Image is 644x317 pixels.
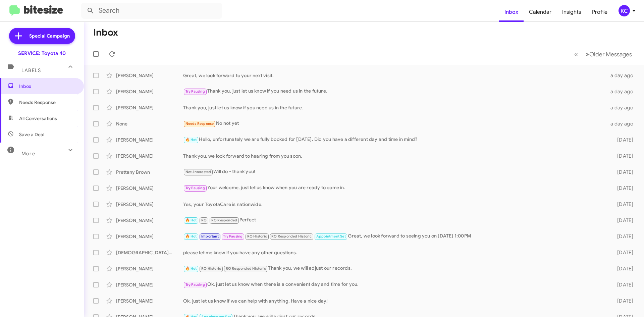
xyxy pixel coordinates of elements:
[606,298,639,304] div: [DATE]
[316,234,346,239] span: Appointment Set
[582,47,636,61] button: Next
[606,72,639,79] div: a day ago
[271,234,312,239] span: RO Responded Historic
[185,121,214,126] span: Needs Response
[183,298,606,304] div: Ok, just let us know if we can help with anything. Have a nice day!
[606,233,639,240] div: [DATE]
[116,137,183,143] div: [PERSON_NAME]
[185,89,205,94] span: Try Pausing
[557,2,587,22] a: Insights
[574,50,578,58] span: «
[183,153,606,159] div: Thank you, we look forward to hearing from you soon.
[183,168,606,176] div: Will do - thank you!
[185,186,205,190] span: Try Pausing
[19,83,76,90] span: Inbox
[183,201,606,208] div: Yes, your ToyotaCare is nationwide.
[116,249,183,256] div: [DEMOGRAPHIC_DATA][PERSON_NAME]
[606,88,639,95] div: a day ago
[606,249,639,256] div: [DATE]
[183,216,606,224] div: Perfect
[587,2,613,22] a: Profile
[606,185,639,192] div: [DATE]
[19,131,44,138] span: Save a Deal
[116,217,183,224] div: [PERSON_NAME]
[201,218,207,222] span: RO
[606,137,639,143] div: [DATE]
[606,153,639,159] div: [DATE]
[223,234,243,239] span: Try Pausing
[606,201,639,208] div: [DATE]
[29,33,70,39] span: Special Campaign
[116,153,183,159] div: [PERSON_NAME]
[185,282,205,287] span: Try Pausing
[571,47,636,61] nav: Page navigation example
[19,115,57,122] span: All Conversations
[116,88,183,95] div: [PERSON_NAME]
[606,169,639,175] div: [DATE]
[21,151,35,157] span: More
[185,170,211,174] span: Not-Interested
[183,265,606,272] div: Thank you, we will adjust our records.
[185,138,197,142] span: 🔥 Hot
[116,120,183,127] div: None
[183,72,606,79] div: Great, we look forward to your next visit.
[606,104,639,111] div: a day ago
[116,265,183,272] div: [PERSON_NAME]
[606,265,639,272] div: [DATE]
[183,232,606,240] div: Great, we look forward to seeing you on [DATE] 1:00PM
[183,136,606,144] div: Hello, unfortunately we are fully booked for [DATE]. Did you have a different day and time in mind?
[116,169,183,175] div: Prettany Brown
[185,266,197,271] span: 🔥 Hot
[116,201,183,208] div: [PERSON_NAME]
[211,218,237,222] span: RO Responded
[18,50,66,57] div: SERVICE: Toyota 40
[116,185,183,192] div: [PERSON_NAME]
[81,3,222,19] input: Search
[589,51,632,58] span: Older Messages
[613,5,637,16] button: KC
[201,266,221,271] span: RO Historic
[183,88,606,95] div: Thank you, just let us know if you need us in the future.
[183,281,606,288] div: Ok, just let us know when there is a convenient day and time for you.
[93,27,118,38] h1: Inbox
[226,266,266,271] span: RO Responded Historic
[606,217,639,224] div: [DATE]
[606,120,639,127] div: a day ago
[116,72,183,79] div: [PERSON_NAME]
[116,104,183,111] div: [PERSON_NAME]
[183,104,606,111] div: Thank you, just let us know if you need us in the future.
[499,2,524,22] a: Inbox
[116,233,183,240] div: [PERSON_NAME]
[619,5,630,16] div: KC
[247,234,267,239] span: RO Historic
[201,234,219,239] span: Important
[116,281,183,288] div: [PERSON_NAME]
[570,47,582,61] button: Previous
[19,99,76,106] span: Needs Response
[21,67,41,73] span: Labels
[606,281,639,288] div: [DATE]
[524,2,557,22] a: Calendar
[183,249,606,256] div: please let me know if you have any other questions.
[185,218,197,222] span: 🔥 Hot
[9,28,75,44] a: Special Campaign
[185,234,197,239] span: 🔥 Hot
[183,184,606,192] div: Your welcome, just let us know when you are ready to come in.
[183,120,606,127] div: No not yet
[586,50,589,58] span: »
[116,298,183,304] div: [PERSON_NAME]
